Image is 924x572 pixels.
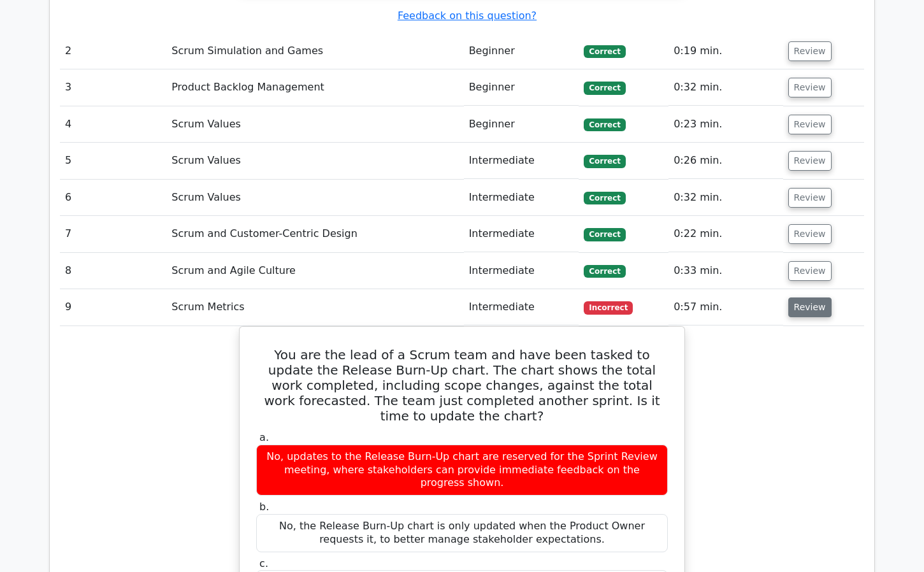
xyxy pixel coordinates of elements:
td: 0:19 min. [668,33,783,69]
td: 5 [60,143,166,179]
span: Correct [584,118,625,131]
td: Scrum and Agile Culture [166,253,463,289]
button: Review [788,224,832,244]
span: Correct [584,228,625,241]
button: Review [788,78,832,97]
td: Intermediate [464,216,579,252]
td: Beginner [464,106,579,143]
td: Scrum Metrics [166,289,463,325]
span: b. [259,501,269,513]
button: Review [788,41,832,61]
td: 7 [60,216,166,252]
td: 8 [60,253,166,289]
td: 0:57 min. [668,289,783,325]
span: Correct [584,265,625,278]
td: 0:22 min. [668,216,783,252]
td: 0:32 min. [668,180,783,216]
button: Review [788,297,832,317]
td: Intermediate [464,180,579,216]
td: 2 [60,33,166,69]
a: Feedback on this question? [398,10,537,22]
span: Correct [584,45,625,58]
td: 6 [60,180,166,216]
span: Correct [584,82,625,94]
td: 0:26 min. [668,143,783,179]
h5: You are the lead of a Scrum team and have been tasked to update the Release Burn-Up chart. The ch... [255,347,669,424]
span: a. [259,431,269,443]
td: Scrum Values [166,143,463,179]
button: Review [788,115,832,134]
td: Beginner [464,33,579,69]
td: 4 [60,106,166,143]
td: Scrum Values [166,106,463,143]
td: Scrum Values [166,180,463,216]
td: Product Backlog Management [166,69,463,106]
td: Intermediate [464,289,579,325]
div: No, the Release Burn-Up chart is only updated when the Product Owner requests it, to better manag... [256,514,668,552]
button: Review [788,261,832,281]
td: Scrum Simulation and Games [166,33,463,69]
button: Review [788,151,832,171]
td: Scrum and Customer-Centric Design [166,216,463,252]
td: 3 [60,69,166,106]
td: Beginner [464,69,579,106]
td: Intermediate [464,143,579,179]
td: 0:23 min. [668,106,783,143]
span: c. [259,557,268,569]
span: Correct [584,192,625,204]
span: Incorrect [584,301,633,314]
div: No, updates to the Release Burn-Up chart are reserved for the Sprint Review meeting, where stakeh... [256,445,668,496]
td: 9 [60,289,166,325]
td: 0:33 min. [668,253,783,289]
button: Review [788,188,832,208]
span: Correct [584,155,625,168]
td: Intermediate [464,253,579,289]
td: 0:32 min. [668,69,783,106]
